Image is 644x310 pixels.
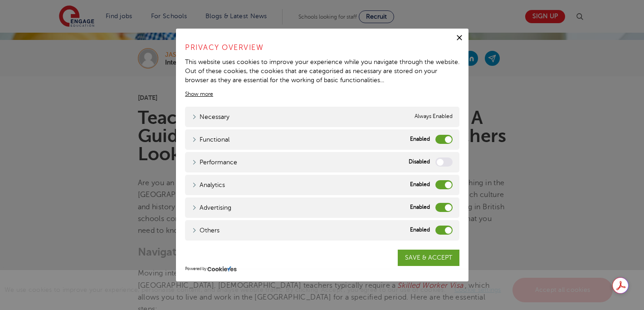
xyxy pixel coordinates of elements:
[398,250,459,266] a: SAVE & ACCEPT
[415,112,453,122] span: Always Enabled
[192,157,237,167] a: Performance
[192,226,220,235] a: Others
[207,266,237,272] img: CookieYes Logo
[512,278,613,302] a: Accept all cookies
[185,42,459,53] h4: Privacy Overview
[185,58,459,84] div: This website uses cookies to improve your experience while you navigate through the website. Out ...
[192,180,225,190] a: Analytics
[185,90,213,98] a: Show more
[192,112,229,122] a: Necessary
[192,135,229,144] a: Functional
[5,286,615,293] span: We use cookies to improve your experience, personalise content, and analyse website traffic. By c...
[192,203,231,212] a: Advertising
[454,286,501,293] a: Cookie settings
[185,266,459,272] div: Powered by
